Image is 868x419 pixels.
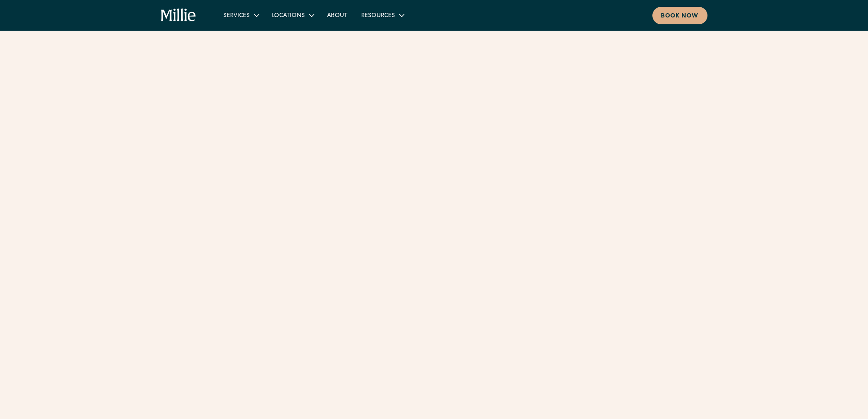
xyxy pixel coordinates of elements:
[661,12,699,21] div: Book now
[354,8,410,22] div: Resources
[320,8,354,22] a: About
[272,12,305,20] div: Locations
[652,7,707,24] a: Book now
[223,12,250,20] div: Services
[265,8,320,22] div: Locations
[216,8,265,22] div: Services
[361,12,395,20] div: Resources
